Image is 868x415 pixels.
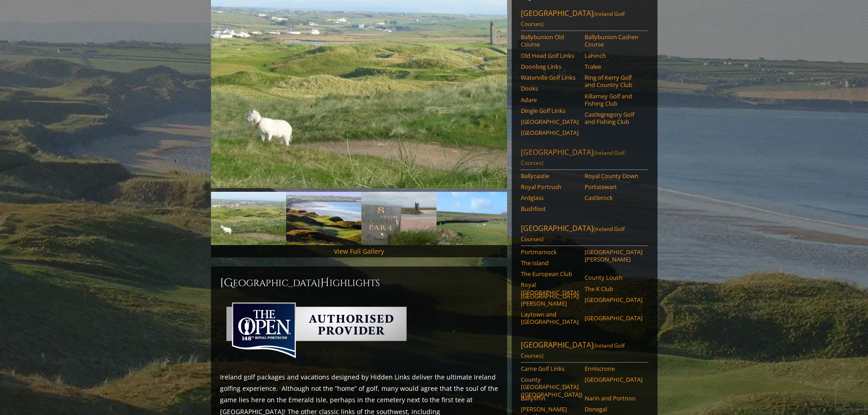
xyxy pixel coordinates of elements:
a: Adare [521,96,579,103]
span: H [320,276,329,290]
a: Old Head Golf Links [521,52,579,59]
a: Royal Portrush [521,183,579,190]
a: [GEOGRAPHIC_DATA] [585,376,642,383]
a: [GEOGRAPHIC_DATA](Ireland Golf Courses) [521,223,648,246]
span: (Ireland Golf Courses) [521,10,625,28]
a: Ballyliffin [521,395,579,402]
a: Castlegregory Golf and Fishing Club [585,111,642,126]
span: (Ireland Golf Courses) [521,225,625,243]
a: Waterville Golf Links [521,74,579,81]
a: Dingle Golf Links [521,107,579,114]
a: Killarney Golf and Fishing Club [585,92,642,108]
a: View Full Gallery [334,247,384,256]
a: Dooks [521,85,579,92]
a: Laytown and [GEOGRAPHIC_DATA] [521,311,579,326]
a: County [GEOGRAPHIC_DATA] ([GEOGRAPHIC_DATA]) [521,376,579,398]
a: [GEOGRAPHIC_DATA](Ireland Golf Courses) [521,8,648,31]
a: Lahinch [585,52,642,59]
a: [GEOGRAPHIC_DATA] [585,314,642,322]
span: (Ireland Golf Courses) [521,149,625,167]
a: Portmarnock [521,248,579,256]
h2: [GEOGRAPHIC_DATA] ighlights [220,276,498,290]
a: [GEOGRAPHIC_DATA] [585,296,642,303]
a: Narin and Portnoo [585,395,642,402]
a: [GEOGRAPHIC_DATA] [521,129,579,136]
a: The European Club [521,270,579,277]
a: Ring of Kerry Golf and Country Club [585,74,642,89]
a: [GEOGRAPHIC_DATA][PERSON_NAME] [585,248,642,263]
a: Doonbeg Links [521,63,579,70]
a: [GEOGRAPHIC_DATA][PERSON_NAME] [521,292,579,307]
a: Ballybunion Cashen Course [585,33,642,48]
a: County Louth [585,274,642,281]
a: Royal [GEOGRAPHIC_DATA] [521,281,579,296]
a: Tralee [585,63,642,70]
a: Enniscrone [585,365,642,372]
a: Carne Golf Links [521,365,579,372]
span: (Ireland Golf Courses) [521,342,625,359]
a: [GEOGRAPHIC_DATA] [521,118,579,125]
a: [GEOGRAPHIC_DATA](Ireland Golf Courses) [521,340,648,363]
a: [GEOGRAPHIC_DATA](Ireland Golf Courses) [521,147,648,170]
a: Portstewart [585,183,642,190]
a: Royal County Down [585,172,642,179]
a: Donegal [585,405,642,413]
a: Ballycastle [521,172,579,179]
a: Ardglass [521,194,579,201]
a: The K Club [585,285,642,292]
a: Bushfoot [521,205,579,212]
a: Castlerock [585,194,642,201]
a: The Island [521,259,579,266]
a: Ballybunion Old Course [521,33,579,48]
